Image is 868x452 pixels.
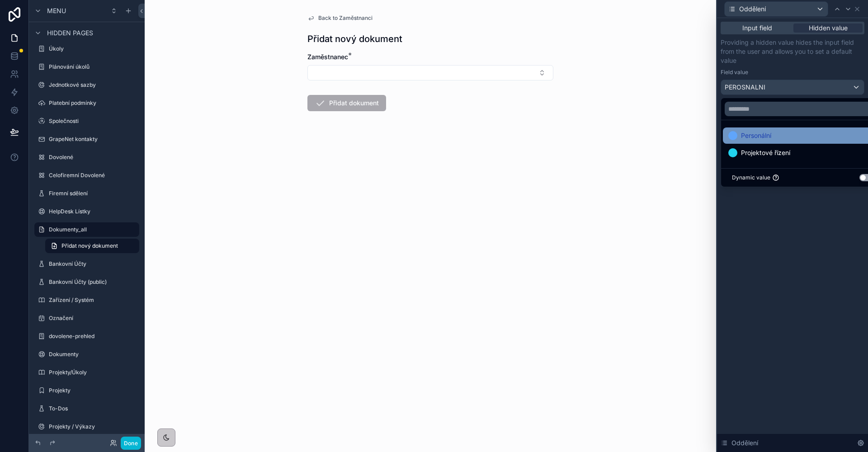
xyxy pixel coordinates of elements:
[49,190,137,197] label: Firemní sdělení
[49,99,137,107] label: Platební podmínky
[49,387,137,394] label: Projekty
[34,401,139,416] a: To-Dos
[307,14,373,22] a: Back to Zaměstnanci
[49,172,137,179] label: Celofiremní Dovolené
[34,329,139,344] a: dovolene-prehled
[34,365,139,380] a: Projekty/Úkoly
[34,150,139,165] a: Dovolené
[49,315,137,322] label: Označení
[34,293,139,307] a: Zařízení / Systém
[49,208,137,215] label: HelpDesk Lístky
[34,96,139,110] a: Platební podmínky
[741,147,790,158] span: Projektové řízení
[49,226,134,233] label: Dokumenty_all
[34,168,139,183] a: Celofiremní Dovolené
[307,65,553,80] button: Select Button
[49,260,137,268] label: Bankovní Účty
[34,78,139,92] a: Jednotkové sazby
[34,60,139,74] a: Plánování úkolů
[45,239,139,253] a: Přidat nový dokument
[307,33,402,45] h1: Přidat nový dokument
[34,186,139,201] a: Firemní sdělení
[49,154,137,161] label: Dovolené
[34,275,139,289] a: Bankovní Účty (public)
[34,222,139,237] a: Dokumenty_all
[121,437,141,450] button: Done
[34,42,139,56] a: Úkoly
[49,118,137,125] label: Společnosti
[49,278,137,286] label: Bankovní Účty (public)
[732,174,770,181] span: Dynamic value
[49,297,137,304] label: Zařízení / Systém
[49,45,137,52] label: Úkoly
[49,63,137,71] label: Plánování úkolů
[34,311,139,325] a: Označení
[47,28,93,38] span: Hidden pages
[34,257,139,271] a: Bankovní Účty
[49,351,137,358] label: Dokumenty
[34,419,139,434] a: Projekty / Výkazy
[47,6,66,15] span: Menu
[34,132,139,146] a: GrapeNet kontakty
[34,383,139,398] a: Projekty
[49,81,137,89] label: Jednotkové sazby
[34,114,139,128] a: Společnosti
[307,53,348,61] span: Zaměstnanec
[741,130,771,141] span: Personální
[34,347,139,362] a: Dokumenty
[318,14,373,22] span: Back to Zaměstnanci
[61,242,118,250] span: Přidat nový dokument
[49,369,137,376] label: Projekty/Úkoly
[34,204,139,219] a: HelpDesk Lístky
[49,405,137,412] label: To-Dos
[49,423,137,430] label: Projekty / Výkazy
[49,333,137,340] label: dovolene-prehled
[49,136,137,143] label: GrapeNet kontakty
